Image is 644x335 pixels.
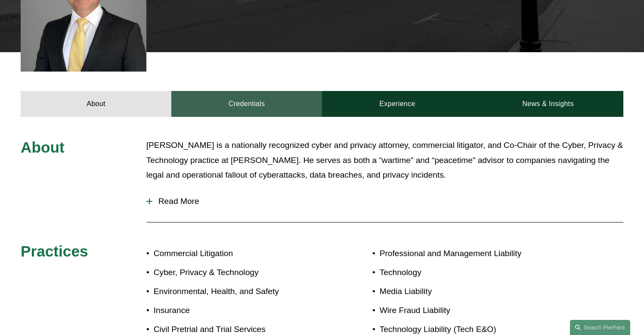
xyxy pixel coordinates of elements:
[171,91,322,117] a: Credentials
[154,265,322,280] p: Cyber, Privacy & Technology
[152,197,623,206] span: Read More
[380,303,573,318] p: Wire Fraud Liability
[21,139,65,156] span: About
[21,243,88,260] span: Practices
[380,284,573,299] p: Media Liability
[146,190,623,213] button: Read More
[21,91,171,117] a: About
[154,246,322,261] p: Commercial Litigation
[380,246,573,261] p: Professional and Management Liability
[380,265,573,280] p: Technology
[146,138,623,183] p: [PERSON_NAME] is a nationally recognized cyber and privacy attorney, commercial litigator, and Co...
[570,320,630,335] a: Search this site
[154,303,322,318] p: Insurance
[322,91,473,117] a: Experience
[473,91,623,117] a: News & Insights
[154,284,322,299] p: Environmental, Health, and Safety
